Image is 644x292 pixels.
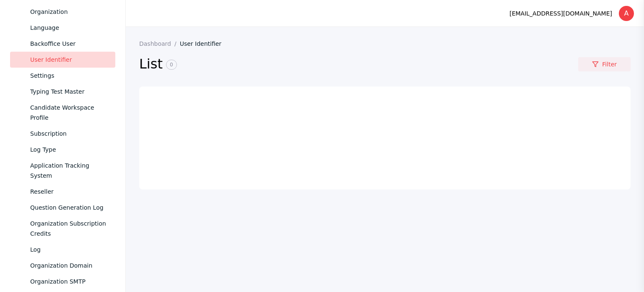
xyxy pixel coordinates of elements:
[509,8,612,18] div: [EMAIL_ADDRESS][DOMAIN_NAME]
[619,6,634,21] div: A
[30,187,109,197] div: Reseller
[30,7,109,17] div: Organization
[10,274,115,289] a: Organization SMTP
[30,87,109,97] div: Typing Test Master
[10,158,115,184] a: Application Tracking System
[30,203,109,213] div: Question Generation Log
[10,100,115,126] a: Candidate Workspace Profile
[10,52,115,68] a: User Identifier
[30,218,109,239] div: Organization Subscription Credits
[30,129,109,139] div: Subscription
[10,20,115,36] a: Language
[30,23,109,33] div: Language
[30,276,109,287] div: Organization SMTP
[10,36,115,52] a: Backoffice User
[30,55,109,65] div: User Identifier
[180,40,228,47] a: User Identifier
[10,200,115,216] a: Question Generation Log
[30,245,109,255] div: Log
[10,84,115,100] a: Typing Test Master
[10,142,115,158] a: Log Type
[10,4,115,20] a: Organization
[578,57,631,71] a: Filter
[30,160,109,181] div: Application Tracking System
[30,260,109,271] div: Organization Domain
[10,184,115,200] a: Reseller
[10,258,115,274] a: Organization Domain
[166,60,177,70] span: 0
[139,55,578,73] h2: List
[30,39,109,49] div: Backoffice User
[30,71,109,81] div: Settings
[10,242,115,258] a: Log
[10,216,115,242] a: Organization Subscription Credits
[10,68,115,84] a: Settings
[30,103,109,123] div: Candidate Workspace Profile
[30,145,109,155] div: Log Type
[139,40,180,47] a: Dashboard
[10,126,115,142] a: Subscription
